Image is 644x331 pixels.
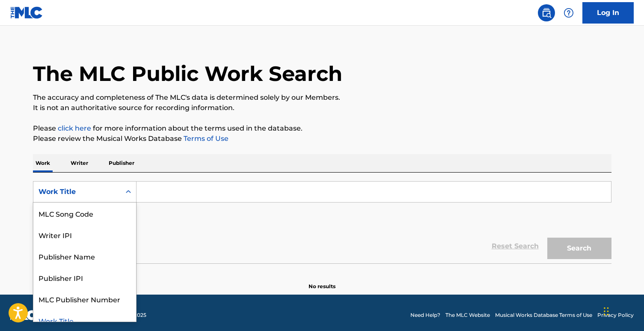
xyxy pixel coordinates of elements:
[33,103,611,113] p: It is not an authoritative source for recording information.
[39,187,116,197] div: Work Title
[582,2,634,24] a: Log In
[33,267,136,288] div: Publisher IPI
[597,311,634,319] a: Privacy Policy
[410,311,440,319] a: Need Help?
[33,92,611,103] p: The accuracy and completeness of The MLC's data is determined solely by our Members.
[560,4,577,21] div: Help
[33,245,136,267] div: Publisher Name
[445,311,490,319] a: The MLC Website
[601,290,644,331] iframe: Chat Widget
[68,154,91,172] p: Writer
[33,203,136,224] div: MLC Song Code
[495,311,592,319] a: Musical Works Database Terms of Use
[33,310,136,331] div: Work Title
[106,154,137,172] p: Publisher
[33,61,342,86] h1: The MLC Public Work Search
[33,224,136,245] div: Writer IPI
[541,8,552,18] img: search
[538,4,555,21] a: Public Search
[604,298,609,324] div: Drag
[564,8,574,18] img: help
[33,123,611,134] p: Please for more information about the terms used in the database.
[33,134,611,144] p: Please review the Musical Works Database
[182,134,229,143] a: Terms of Use
[309,272,335,290] p: No results
[58,124,91,132] a: click here
[10,6,43,19] img: MLC Logo
[33,288,136,310] div: MLC Publisher Number
[33,154,53,172] p: Work
[33,181,611,263] form: Search Form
